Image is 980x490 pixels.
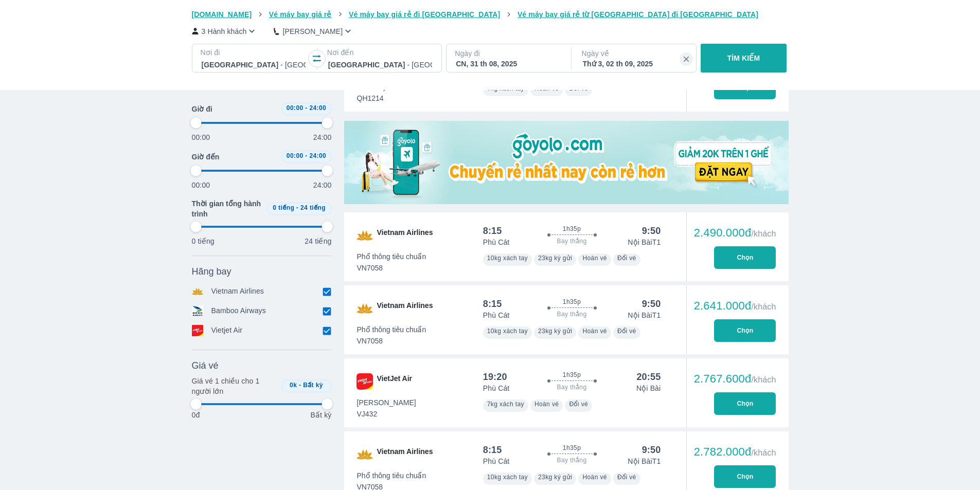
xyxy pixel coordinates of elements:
[483,310,510,320] p: Phù Cát
[357,227,373,244] img: VN
[518,10,758,19] span: Vé máy bay giá rẻ từ [GEOGRAPHIC_DATA] đi [GEOGRAPHIC_DATA]
[192,152,220,162] span: Giờ đến
[628,237,661,247] p: Nội Bài T1
[305,152,307,159] span: -
[582,328,607,335] span: Hoàn vé
[483,444,502,456] div: 8:15
[357,336,426,346] span: VN7058
[563,444,581,452] span: 1h35p
[192,132,210,142] p: 00:00
[357,251,426,262] span: Phổ thông tiêu chuẩn
[714,392,776,415] button: Chọn
[357,397,416,408] span: [PERSON_NAME]
[357,93,408,103] span: QH1214
[642,298,661,310] div: 9:50
[327,47,433,58] p: Nơi đến
[192,359,219,372] span: Giá vé
[287,152,304,159] span: 00:00
[211,305,266,317] p: Bamboo Airways
[563,371,581,379] span: 1h35p
[305,104,307,112] span: -
[563,298,581,306] span: 1h35p
[211,286,264,297] p: Vietnam Airlines
[201,47,307,58] p: Nơi đi
[274,26,353,37] button: [PERSON_NAME]
[357,470,426,481] span: Phổ thông tiêu chuẩn
[357,324,426,335] span: Phổ thông tiêu chuẩn
[538,328,572,335] span: 23kg ký gửi
[456,59,560,69] div: CN, 31 th 08, 2025
[483,383,510,393] p: Phù Cát
[357,263,426,273] span: VN7058
[483,371,507,383] div: 19:20
[617,474,636,481] span: Đổi vé
[344,121,789,204] img: media-0
[305,236,331,246] p: 24 tiếng
[192,265,231,278] span: Hãng bay
[751,448,776,457] span: /khách
[483,298,502,310] div: 8:15
[642,225,661,237] div: 9:50
[313,132,332,142] p: 24:00
[751,302,776,311] span: /khách
[192,9,789,20] nav: breadcrumb
[357,446,373,463] img: VN
[694,446,776,458] div: 2.782.000đ
[487,474,528,481] span: 10kg xách tay
[309,152,326,159] span: 24:00
[701,44,787,72] button: TÌM KIẾM
[617,255,636,262] span: Đổi vé
[534,401,559,408] span: Hoàn vé
[582,48,688,59] p: Ngày về
[377,446,433,463] span: Vietnam Airlines
[192,10,252,19] span: [DOMAIN_NAME]
[628,456,661,466] p: Nội Bài T1
[455,48,561,59] p: Ngày đi
[714,319,776,342] button: Chọn
[563,225,581,233] span: 1h35p
[290,382,297,389] span: 0k
[569,401,588,408] span: Đổi vé
[300,204,326,211] span: 24 tiếng
[751,229,776,238] span: /khách
[617,328,636,335] span: Đổi vé
[303,382,323,389] span: Bất kỳ
[483,237,510,247] p: Phù Cát
[211,325,243,336] p: Vietjet Air
[483,225,502,237] div: 8:15
[357,300,373,317] img: VN
[694,373,776,385] div: 2.767.600đ
[751,375,776,384] span: /khách
[377,300,433,317] span: Vietnam Airlines
[313,180,332,190] p: 24:00
[269,10,332,19] span: Vé máy bay giá rẻ
[192,104,212,114] span: Giờ đi
[357,373,373,390] img: VJ
[694,300,776,312] div: 2.641.000đ
[487,401,524,408] span: 7kg xách tay
[287,104,304,112] span: 00:00
[636,383,661,393] p: Nội Bài
[296,204,298,211] span: -
[487,255,528,262] span: 10kg xách tay
[192,26,258,37] button: 3 Hành khách
[538,474,572,481] span: 23kg ký gửi
[714,465,776,488] button: Chọn
[714,246,776,269] button: Chọn
[282,26,343,37] p: [PERSON_NAME]
[487,328,528,335] span: 10kg xách tay
[538,255,572,262] span: 23kg ký gửi
[309,104,326,112] span: 24:00
[299,382,301,389] span: -
[582,255,607,262] span: Hoàn vé
[636,371,661,383] div: 20:55
[192,198,263,219] span: Thời gian tổng hành trình
[582,474,607,481] span: Hoàn vé
[642,444,661,456] div: 9:50
[192,180,210,190] p: 00:00
[694,227,776,239] div: 2.490.000đ
[192,376,277,396] p: Giá vé 1 chiều cho 1 người lớn
[192,236,215,246] p: 0 tiếng
[310,410,331,420] p: Bất kỳ
[273,204,294,211] span: 0 tiếng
